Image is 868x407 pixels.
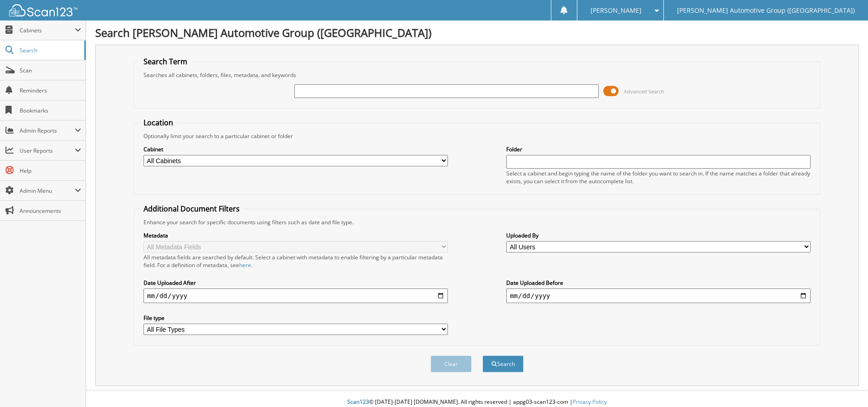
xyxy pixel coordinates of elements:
[20,87,81,94] span: Reminders
[624,88,664,95] span: Advanced Search
[144,232,448,239] label: Metadata
[677,8,855,13] span: [PERSON_NAME] Automotive Group ([GEOGRAPHIC_DATA])
[239,261,251,269] a: here
[144,253,448,269] div: All metadata fields are searched by default. Select a cabinet with metadata to enable filtering b...
[144,145,448,153] label: Cabinet
[139,118,178,128] legend: Location
[591,8,642,13] span: [PERSON_NAME]
[20,26,75,34] span: Cabinets
[506,232,811,239] label: Uploaded By
[20,107,81,114] span: Bookmarks
[347,398,369,406] span: Scan123
[20,147,75,155] span: User Reports
[506,170,811,185] div: Select a cabinet and begin typing the name of the folder you want to search in. If the name match...
[144,314,448,322] label: File type
[483,355,524,372] button: Search
[20,127,75,134] span: Admin Reports
[95,25,859,40] h1: Search [PERSON_NAME] Automotive Group ([GEOGRAPHIC_DATA])
[139,204,244,214] legend: Additional Document Filters
[139,132,815,140] div: Optionally limit your search to a particular cabinet or folder
[139,71,815,79] div: Searches all cabinets, folders, files, metadata, and keywords
[139,57,192,67] legend: Search Term
[20,207,81,215] span: Announcements
[506,145,811,153] label: Folder
[20,187,75,195] span: Admin Menu
[144,279,448,287] label: Date Uploaded After
[9,4,77,16] img: scan123-logo-white.svg
[506,279,811,287] label: Date Uploaded Before
[573,398,607,406] a: Privacy Policy
[20,67,81,74] span: Scan
[431,355,472,372] button: Clear
[506,289,811,303] input: end
[20,167,81,175] span: Help
[144,289,448,303] input: start
[139,218,815,226] div: Enhance your search for specific documents using filters such as date and file type.
[20,46,80,54] span: Search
